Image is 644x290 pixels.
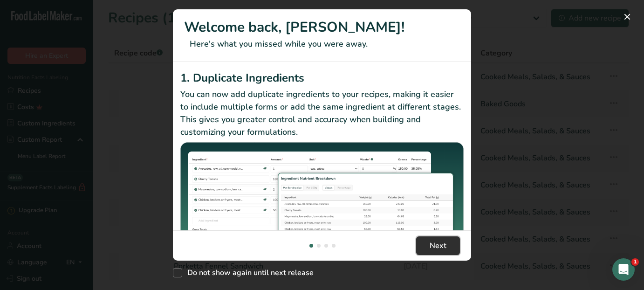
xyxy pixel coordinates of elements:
[631,258,639,266] span: 1
[416,236,460,255] button: Next
[180,142,464,248] img: Duplicate Ingredients
[180,69,464,86] h2: 1. Duplicate Ingredients
[184,38,460,50] p: Here's what you missed while you were away.
[612,258,635,281] iframe: Intercom live chat
[182,268,314,277] span: Do not show again until next release
[430,240,446,251] span: Next
[184,17,460,38] h1: Welcome back, [PERSON_NAME]!
[180,88,464,138] p: You can now add duplicate ingredients to your recipes, making it easier to include multiple forms...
